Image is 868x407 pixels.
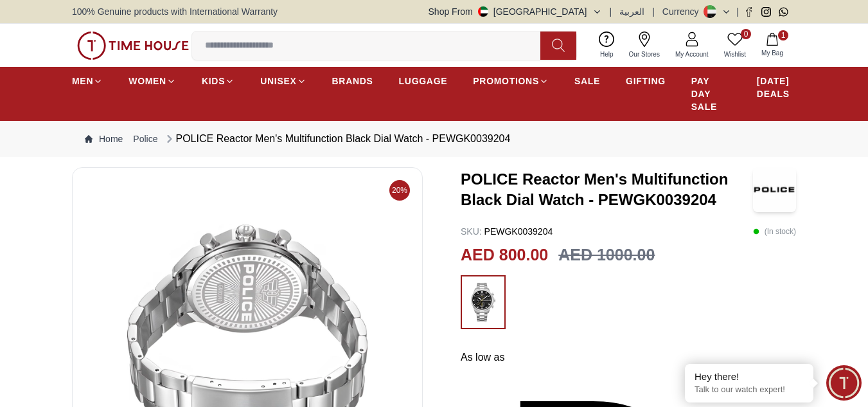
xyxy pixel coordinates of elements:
[691,75,731,113] span: PAY DAY SALE
[473,75,539,87] span: PROMOTIONS
[595,50,619,59] span: Help
[626,69,666,93] a: GIFTING
[744,7,754,17] a: Facebook
[741,29,751,39] span: 0
[461,243,548,267] h2: AED 800.00
[592,29,621,62] a: Help
[202,69,235,93] a: KIDS
[779,7,788,17] a: Whatsapp
[133,132,157,145] a: Police
[757,69,796,105] a: [DATE] DEALS
[610,5,612,18] span: |
[719,50,751,59] span: Wishlist
[691,69,731,118] a: PAY DAY SALE
[753,225,796,238] p: ( In stock )
[332,69,373,93] a: BRANDS
[652,5,655,18] span: |
[72,121,796,157] nav: Breadcrumb
[574,69,600,93] a: SALE
[761,7,771,17] a: Instagram
[662,5,704,18] div: Currency
[478,6,488,17] img: United Arab Emirates
[72,69,103,93] a: MEN
[163,131,511,147] div: POLICE Reactor Men's Multifunction Black Dial Watch - PEWGK0039204
[695,384,804,395] p: Talk to our watch expert!
[429,5,602,18] button: Shop From[GEOGRAPHIC_DATA]
[695,370,804,383] div: Hey there!
[399,75,448,87] span: LUGGAGE
[85,132,123,145] a: Home
[260,75,296,87] span: UNISEX
[754,30,791,60] button: 1My Bag
[260,69,306,93] a: UNISEX
[574,75,600,87] span: SALE
[670,50,714,59] span: My Account
[128,75,166,87] span: WOMEN
[473,69,549,93] a: PROMOTIONS
[736,5,739,18] span: |
[753,167,796,212] img: POLICE Reactor Men's Multifunction Black Dial Watch - PEWGK0039204
[399,69,448,93] a: LUGGAGE
[757,75,796,100] span: [DATE] DEALS
[558,243,655,267] h3: AED 1000.00
[619,5,644,18] button: العربية
[77,32,189,60] img: ...
[626,75,666,87] span: GIFTING
[461,225,553,238] p: PEWGK0039204
[72,5,278,18] span: 100% Genuine products with International Warranty
[461,169,753,210] h3: POLICE Reactor Men's Multifunction Black Dial Watch - PEWGK0039204
[461,226,482,237] span: SKU :
[389,180,410,201] span: 20%
[467,282,499,323] img: ...
[332,75,373,87] span: BRANDS
[716,29,754,62] a: 0Wishlist
[72,75,93,87] span: MEN
[826,365,862,401] div: Chat Widget
[202,75,225,87] span: KIDS
[756,48,788,58] span: My Bag
[621,29,668,62] a: Our Stores
[624,50,665,59] span: Our Stores
[778,30,788,41] span: 1
[128,69,176,93] a: WOMEN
